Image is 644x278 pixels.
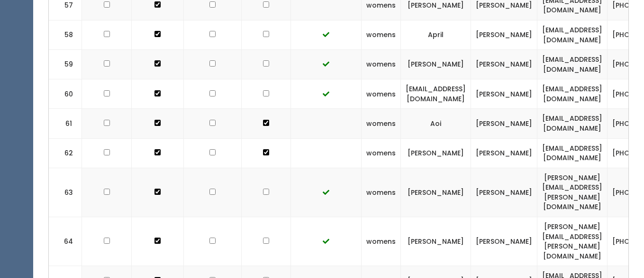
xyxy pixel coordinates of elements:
[49,109,82,138] td: 61
[471,109,537,138] td: [PERSON_NAME]
[401,168,471,217] td: [PERSON_NAME]
[401,20,471,49] td: April
[401,79,471,109] td: [EMAIL_ADDRESS][DOMAIN_NAME]
[471,168,537,217] td: [PERSON_NAME]
[362,50,401,79] td: womens
[362,168,401,217] td: womens
[471,138,537,168] td: [PERSON_NAME]
[537,168,608,217] td: [PERSON_NAME][EMAIL_ADDRESS][PERSON_NAME][DOMAIN_NAME]
[537,138,608,168] td: [EMAIL_ADDRESS][DOMAIN_NAME]
[471,20,537,49] td: [PERSON_NAME]
[401,217,471,266] td: [PERSON_NAME]
[49,79,82,109] td: 60
[537,20,608,49] td: [EMAIL_ADDRESS][DOMAIN_NAME]
[362,79,401,109] td: womens
[49,138,82,168] td: 62
[49,20,82,49] td: 58
[49,168,82,217] td: 63
[401,109,471,138] td: Aoi
[49,50,82,79] td: 59
[401,50,471,79] td: [PERSON_NAME]
[362,138,401,168] td: womens
[401,138,471,168] td: [PERSON_NAME]
[471,79,537,109] td: [PERSON_NAME]
[362,217,401,266] td: womens
[537,50,608,79] td: [EMAIL_ADDRESS][DOMAIN_NAME]
[537,79,608,109] td: [EMAIL_ADDRESS][DOMAIN_NAME]
[471,50,537,79] td: [PERSON_NAME]
[362,20,401,49] td: womens
[537,217,608,266] td: [PERSON_NAME][EMAIL_ADDRESS][PERSON_NAME][DOMAIN_NAME]
[471,217,537,266] td: [PERSON_NAME]
[49,217,82,266] td: 64
[362,109,401,138] td: womens
[537,109,608,138] td: [EMAIL_ADDRESS][DOMAIN_NAME]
